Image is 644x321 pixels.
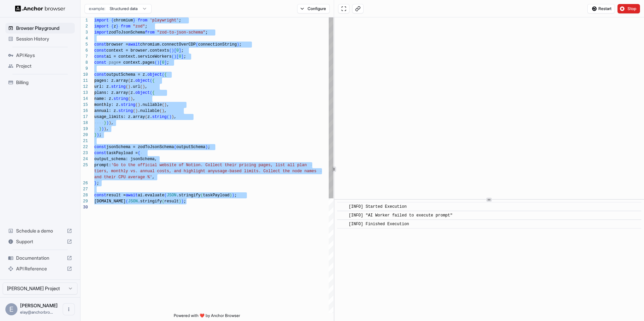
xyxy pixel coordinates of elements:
span: ( [140,84,143,89]
span: annual: z. [94,109,118,113]
span: outputSchema [176,145,205,149]
span: ] [181,54,183,59]
div: 14 [80,96,88,102]
div: Session History [5,34,75,44]
span: string [121,103,135,107]
span: from [138,18,148,23]
span: Session History [16,36,72,42]
span: connectionString [198,42,237,47]
span: { [111,24,113,29]
span: Billing [16,79,72,86]
span: { [111,18,113,23]
span: JSON [128,199,138,204]
span: ] [164,60,167,65]
div: 15 [80,102,88,108]
span: .url [130,84,140,89]
span: ; [234,193,237,198]
span: ) [135,109,138,113]
span: const [94,54,106,59]
span: ( [145,115,147,119]
span: ( [133,109,135,113]
span: } [99,127,101,131]
button: Configure [297,4,330,13]
span: } [104,121,106,125]
span: ; [99,133,101,137]
span: Schedule a demo [16,228,64,234]
div: 11 [80,78,88,84]
span: .nullable [138,109,160,113]
div: E [5,303,17,315]
span: const [94,60,106,65]
span: prompt: [94,163,111,168]
span: 0 [176,48,179,53]
span: and their CPU average %' [94,175,152,180]
span: output_schema: jsonSchema, [94,157,157,162]
span: 'playwright' [150,18,179,23]
span: ) [164,103,167,107]
span: object [147,72,162,77]
span: const [94,145,106,149]
span: , [133,97,135,101]
span: const [94,193,106,198]
span: monthly: z. [94,103,121,107]
span: } [116,24,118,29]
span: , [167,103,169,107]
span: ) [174,54,176,59]
span: ) [106,121,109,125]
div: 30 [80,204,88,210]
span: ) [169,115,171,119]
span: ( [128,90,130,95]
span: , [111,121,113,125]
span: ) [128,84,130,89]
div: 6 [80,48,88,54]
span: object [135,90,150,95]
span: ; [239,42,241,47]
div: 2 [80,23,88,29]
span: string [118,109,133,113]
span: z. [130,90,135,95]
div: Billing [5,77,75,88]
span: ( [171,54,174,59]
span: ( [162,103,164,107]
div: 17 [80,114,88,120]
span: outputSchema = z. [106,72,147,77]
span: example: [89,6,105,11]
span: ; [181,48,183,53]
span: const [94,72,106,77]
div: 28 [80,192,88,198]
div: 9 [80,66,88,72]
span: ( [164,193,167,198]
span: ( [150,78,152,83]
span: 'Go to the official website of Notion. Collect the [111,163,232,168]
span: ; [167,60,169,65]
span: ) [130,97,133,101]
div: 5 [80,42,88,48]
span: string [114,97,128,101]
span: ai.evaluate [138,193,164,198]
span: ; [183,199,186,204]
span: ) [138,103,140,107]
span: .stringify [176,193,201,198]
span: ( [159,109,162,113]
button: Open in full screen [338,4,350,13]
span: ) [237,42,239,47]
span: taskPayload [203,193,229,198]
span: Elay Gelbart [20,303,58,308]
span: pages: z.array [94,78,128,83]
span: usage-based limits. Collect the node names [215,169,316,174]
span: ] [179,48,181,53]
div: 3 [80,29,88,36]
span: await [128,42,140,47]
div: 8 [80,60,88,66]
button: Copy live view URL [352,4,364,13]
span: ) [143,84,145,89]
span: [ [159,60,162,65]
span: ai = context.serviceWorkers [106,54,171,59]
span: ( [126,84,128,89]
span: ; [145,24,147,29]
span: [ [174,48,176,53]
span: ( [196,42,198,47]
span: await [126,193,138,198]
span: ( [135,103,138,107]
span: ( [162,72,164,77]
